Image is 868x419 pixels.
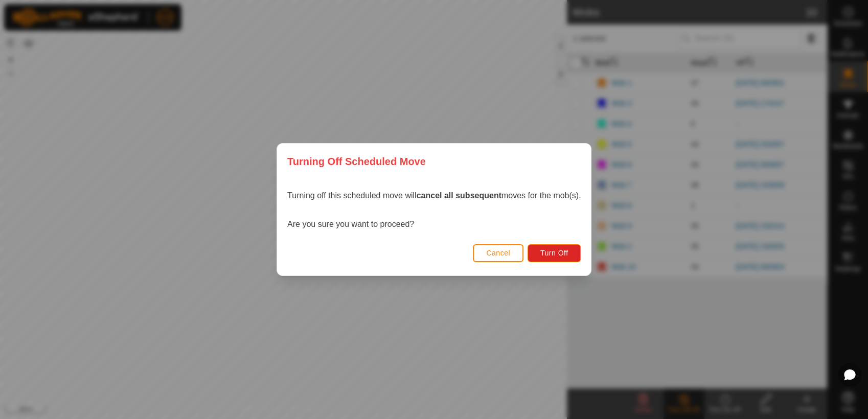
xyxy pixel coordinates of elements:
[473,244,523,262] button: Cancel
[416,191,501,200] strong: cancel all subsequent
[540,249,568,257] span: Turn Off
[287,218,581,230] p: Are you sure you want to proceed?
[287,190,581,202] p: Turning off this scheduled move will moves for the mob(s).
[528,244,581,262] button: Turn Off
[287,154,426,169] span: Turning Off Scheduled Move
[486,249,510,257] span: Cancel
